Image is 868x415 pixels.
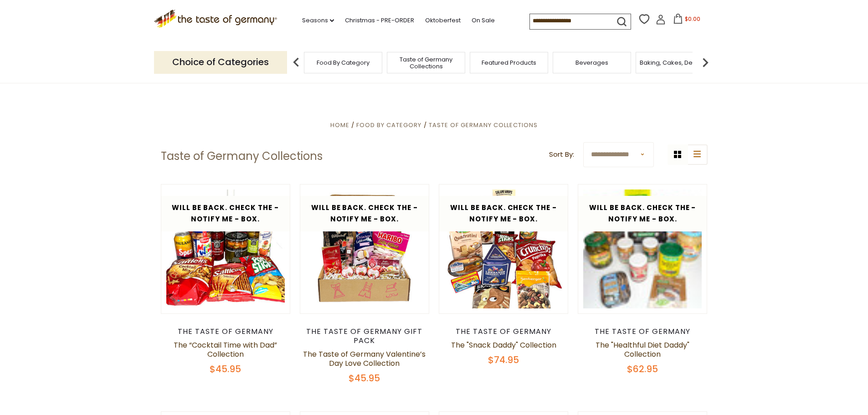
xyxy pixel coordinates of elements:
[439,327,569,336] div: The Taste of Germany
[161,184,290,313] img: The “Cocktail Time with Dad” Collection
[317,59,370,66] a: Food By Category
[161,327,291,336] div: The Taste of Germany
[488,354,519,366] span: $74.95
[390,56,462,70] a: Taste of Germany Collections
[356,121,421,129] a: Food By Category
[161,149,323,163] h1: Taste of Germany Collections
[330,121,349,129] a: Home
[303,349,426,369] a: The Taste of Germany Valentine’s Day Love Collection
[696,53,714,72] img: next arrow
[210,363,241,375] span: $45.95
[596,340,689,359] a: The "Healthful Diet Daddy" Collection
[668,14,706,27] button: $0.00
[349,372,380,384] span: $45.95
[425,15,461,26] a: Oktoberfest
[578,184,707,313] img: The "Healthful Diet Daddy" Collection
[300,184,429,313] img: The Taste of Germany Valentine’s Day Love Collection
[429,121,538,129] a: Taste of Germany Collections
[174,340,277,359] a: The “Cocktail Time with Dad” Collection
[640,59,710,66] a: Baking, Cakes, Desserts
[287,53,305,72] img: previous arrow
[685,15,700,23] span: $0.00
[482,59,536,66] a: Featured Products
[300,327,430,345] div: The Taste of Germany Gift Pack
[451,340,556,350] a: The "Snack Daddy" Collection
[627,363,658,375] span: $62.95
[302,15,334,26] a: Seasons
[472,15,495,26] a: On Sale
[549,149,574,160] label: Sort By:
[345,15,414,26] a: Christmas - PRE-ORDER
[439,184,568,313] img: The "Snack Daddy" Collection
[578,327,708,336] div: The Taste of Germany
[575,59,608,66] a: Beverages
[154,51,287,73] p: Choice of Categories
